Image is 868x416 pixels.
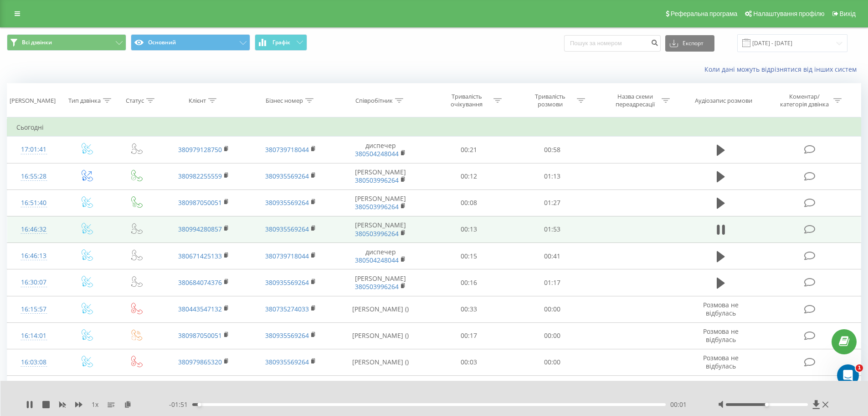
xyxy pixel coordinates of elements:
[334,190,427,216] td: [PERSON_NAME]
[427,163,511,190] td: 00:12
[665,35,714,52] button: Експорт
[255,34,307,51] button: Графік
[265,278,309,287] a: 380935569264
[16,380,51,398] div: 16:02:17
[265,225,309,233] a: 380935569264
[427,243,511,269] td: 00:15
[178,172,222,180] a: 380982255559
[334,243,427,269] td: диспечер
[526,93,575,108] div: Тривалість розмови
[16,274,51,291] div: 16:30:07
[856,364,863,372] span: 1
[16,221,51,238] div: 16:46:32
[334,137,427,163] td: диспечер
[334,296,427,322] td: [PERSON_NAME] ()
[169,400,192,409] span: - 01:51
[16,327,51,345] div: 16:14:01
[178,198,222,207] a: 380987050051
[355,176,399,184] a: 380503996264
[355,97,393,105] div: Співробітник
[265,252,309,260] a: 380739718044
[511,376,594,402] td: 00:26
[671,10,738,17] span: Реферальна програма
[16,300,51,318] div: 16:15:57
[131,34,250,51] button: Основний
[670,400,687,409] span: 00:01
[68,97,101,105] div: Тип дзвінка
[334,216,427,242] td: [PERSON_NAME]
[265,358,309,366] a: 380935569264
[511,296,594,322] td: 00:00
[334,376,427,402] td: [PERSON_NAME]
[355,282,399,291] a: 380503996264
[511,322,594,349] td: 00:00
[427,269,511,296] td: 00:16
[7,34,126,51] button: Всі дзвінки
[355,256,399,264] a: 380504248044
[511,137,594,163] td: 00:58
[564,35,661,52] input: Пошук за номером
[427,137,511,163] td: 00:21
[355,229,399,238] a: 380503996264
[427,296,511,322] td: 00:33
[511,349,594,375] td: 00:00
[334,269,427,296] td: [PERSON_NAME]
[753,10,824,17] span: Налаштування профілю
[178,252,222,260] a: 380671425133
[16,353,51,371] div: 16:03:08
[511,216,594,242] td: 01:53
[334,349,427,375] td: [PERSON_NAME] ()
[265,172,309,180] a: 380935569264
[511,163,594,190] td: 01:13
[178,278,222,287] a: 380684074376
[126,97,144,105] div: Статус
[265,198,309,207] a: 380935569264
[7,118,861,137] td: Сьогодні
[178,145,222,154] a: 380979128750
[265,331,309,340] a: 380935569264
[178,225,222,233] a: 380994280857
[511,269,594,296] td: 01:17
[611,93,659,108] div: Назва схеми переадресації
[265,305,309,313] a: 380735274033
[355,202,399,211] a: 380503996264
[189,97,206,105] div: Клієнт
[334,322,427,349] td: [PERSON_NAME] ()
[178,305,222,313] a: 380443547132
[334,163,427,190] td: [PERSON_NAME]
[178,331,222,340] a: 380987050051
[511,243,594,269] td: 00:41
[272,39,290,46] span: Графік
[16,194,51,212] div: 16:51:40
[92,400,98,409] span: 1 x
[16,168,51,185] div: 16:55:28
[265,145,309,154] a: 380739718044
[695,97,752,105] div: Аудіозапис розмови
[178,358,222,366] a: 380979865320
[765,403,769,406] div: Accessibility label
[427,376,511,402] td: 00:13
[703,327,739,344] span: Розмова не відбулась
[22,39,52,46] span: Всі дзвінки
[840,10,856,17] span: Вихід
[427,216,511,242] td: 00:13
[703,300,739,317] span: Розмова не відбулась
[266,97,303,105] div: Бізнес номер
[16,247,51,265] div: 16:46:13
[427,349,511,375] td: 00:03
[10,97,56,105] div: [PERSON_NAME]
[16,141,51,158] div: 17:01:41
[442,93,491,108] div: Тривалість очікування
[355,149,399,158] a: 380504248044
[197,403,201,406] div: Accessibility label
[837,364,859,386] iframe: Intercom live chat
[704,65,861,74] a: Коли дані можуть відрізнятися вiд інших систем
[778,93,831,108] div: Коментар/категорія дзвінка
[427,190,511,216] td: 00:08
[703,353,739,370] span: Розмова не відбулась
[427,322,511,349] td: 00:17
[511,190,594,216] td: 01:27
